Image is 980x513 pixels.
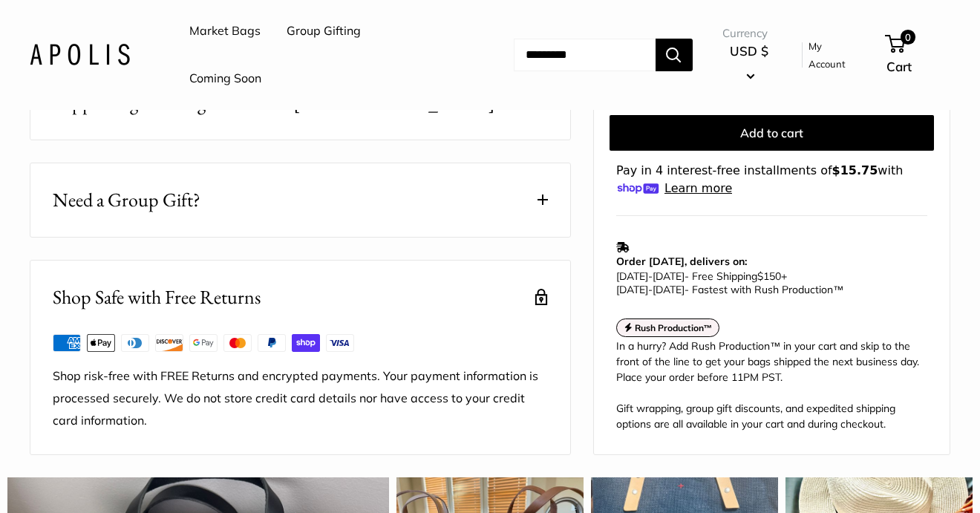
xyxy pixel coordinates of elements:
[53,186,200,215] span: Need a Group Gift?
[722,23,777,44] span: Currency
[616,269,920,296] p: - Free Shipping +
[653,283,685,296] span: [DATE]
[653,269,685,283] span: [DATE]
[189,20,261,42] a: Market Bags
[886,59,912,74] span: Cart
[514,39,656,71] input: Search...
[648,269,653,283] span: -
[722,39,777,87] button: USD $
[757,269,781,283] span: $150
[287,20,361,42] a: Group Gifting
[610,115,934,151] button: Add to cart
[616,339,927,432] div: In a hurry? Add Rush Production™ in your cart and skip to the front of the line to get your bags ...
[730,43,768,59] span: USD $
[886,31,950,79] a: 0 Cart
[30,163,570,237] button: Need a Group Gift?
[808,37,861,73] a: My Account
[648,283,653,296] span: -
[616,255,747,268] strong: Order [DATE], delivers on:
[53,365,548,432] p: Shop risk-free with FREE Returns and encrypted payments. Your payment information is processed se...
[901,30,915,45] span: 0
[189,68,261,90] a: Coming Soon
[635,322,713,333] strong: Rush Production™
[30,44,130,65] img: Apolis
[616,283,843,296] span: - Fastest with Rush Production™
[616,283,648,296] span: [DATE]
[616,269,648,283] span: [DATE]
[53,283,261,312] h2: Shop Safe with Free Returns
[656,39,693,71] button: Search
